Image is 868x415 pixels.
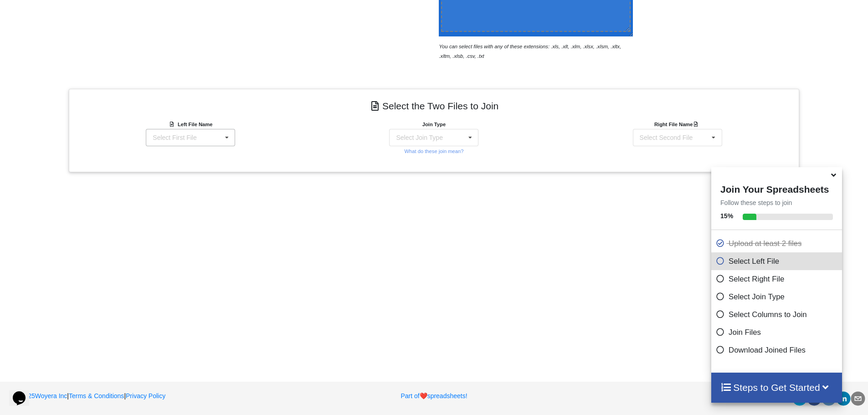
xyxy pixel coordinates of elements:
[396,134,442,141] div: Select Join Type
[807,391,822,406] div: facebook
[76,96,792,116] h4: Select the Two Files to Join
[654,122,700,127] b: Right File Name
[711,198,842,207] p: Follow these steps to join
[9,379,38,406] iframe: chat widget
[640,134,693,141] div: Select Second File
[716,327,840,338] p: Join Files
[69,392,124,400] a: Terms & Conditions
[153,134,196,141] div: Select First File
[401,392,467,400] a: Part ofheartspreadsheets!
[836,391,851,406] div: linkedin
[716,238,840,249] p: Upload at least 2 files
[792,391,807,406] div: twitter
[420,392,427,400] span: heart
[404,149,463,154] small: What do these join mean?
[178,122,212,127] b: Left File Name
[720,382,833,393] h4: Steps to Get Started
[716,309,840,320] p: Select Columns to Join
[10,391,285,400] p: | |
[711,181,842,195] h4: Join Your Spreadsheets
[10,392,67,400] a: 2025Woyera Inc
[822,391,836,406] div: reddit
[716,256,840,267] p: Select Left File
[716,344,840,356] p: Download Joined Files
[439,44,621,59] i: You can select files with any of these extensions: .xls, .xlt, .xlm, .xlsx, .xlsm, .xltx, .xltm, ...
[422,122,446,127] b: Join Type
[720,212,733,220] b: 15 %
[716,291,840,302] p: Select Join Type
[716,273,840,285] p: Select Right File
[126,392,165,400] a: Privacy Policy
